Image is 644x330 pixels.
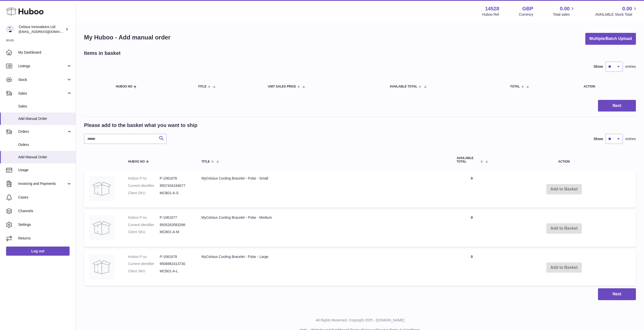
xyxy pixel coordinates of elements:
span: Title [198,85,206,88]
span: Unit Sales Price [268,85,296,88]
span: Usage [18,168,72,172]
span: entries [625,64,636,69]
dd: MCB01-A-M [160,230,191,234]
span: Title [201,160,210,163]
span: Huboo no [116,85,132,88]
img: MyCelsius Cooling Bracelet - Polar - Small [89,176,114,201]
dd: 9507434194677 [160,183,191,188]
dt: Current identifier [128,261,160,266]
dd: 9508882413730 [160,261,191,266]
button: Multiple/Batch Upload [585,33,636,45]
span: My Dashboard [18,50,72,55]
h2: Please add to the basket what you want to ship [84,122,197,129]
span: Orders [18,129,67,134]
div: Huboo Ref [482,12,499,17]
span: AVAILABLE Stock Total [595,12,638,17]
span: Cases [18,195,72,200]
dd: MCB01-A-S [160,191,191,195]
td: 0 [451,249,492,286]
p: All Rights Reserved. Copyright 2025 - [DOMAIN_NAME] [80,318,640,323]
td: MyCelsius Cooling Bracelet - Polar - Small [196,171,451,208]
dd: 9505263583266 [160,223,191,227]
strong: GBP [522,5,533,12]
span: [EMAIL_ADDRESS][DOMAIN_NAME] [19,30,74,34]
h1: My Huboo - Add manual order [84,33,171,41]
dt: Client SKU [128,269,160,274]
img: aonghus@mycelsius.co.uk [6,26,14,33]
div: Celsius Innovations Ltd [19,25,64,34]
td: MyCelsius Cooling Bracelet - Polar - Medium [196,210,451,247]
img: MyCelsius Cooling Bracelet - Polar - Medium [89,215,114,240]
span: Total [510,85,520,88]
span: Add Manual Order [18,116,72,121]
span: entries [625,137,636,141]
th: Action [492,151,636,168]
dt: Huboo P no [128,254,160,259]
dd: MCB01-A-L [160,269,191,274]
strong: 14528 [485,5,499,12]
dt: Client SKU [128,191,160,195]
dt: Client SKU [128,230,160,234]
label: Show [594,137,603,141]
a: 0.00 AVAILABLE Stock Total [595,5,638,17]
a: 0.00 Total sales [553,5,575,17]
td: 0 [451,171,492,208]
button: Next [598,100,636,112]
span: Orders [18,142,72,147]
div: Action [584,85,631,88]
span: Stock [18,77,67,82]
span: 0.00 [560,5,570,12]
h2: Items in basket [84,50,121,57]
a: Log out [6,247,70,256]
span: Invoicing and Payments [18,181,67,186]
dd: P-1061676 [160,176,191,181]
dt: Huboo P no [128,176,160,181]
span: Channels [18,209,72,213]
dd: P-1061677 [160,215,191,220]
span: Settings [18,222,72,227]
td: 0 [451,210,492,247]
span: Sales [18,104,72,109]
img: MyCelsius Cooling Bracelet - Polar - Large [89,254,114,280]
span: AVAILABLE Total [390,85,417,88]
button: Next [598,288,636,300]
dt: Current identifier [128,223,160,227]
dd: P-1061678 [160,254,191,259]
span: Huboo no [128,160,145,163]
span: Total sales [553,12,575,17]
span: 0.00 [622,5,632,12]
span: Returns [18,236,72,241]
dt: Current identifier [128,183,160,188]
span: AVAILABLE Total [456,157,479,163]
span: Add Manual Order [18,155,72,160]
td: MyCelsius Cooling Bracelet - Polar - Large [196,249,451,286]
span: Listings [18,64,67,69]
div: Currency [519,12,533,17]
dt: Huboo P no [128,215,160,220]
label: Show [594,64,603,69]
span: Sales [18,91,67,96]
